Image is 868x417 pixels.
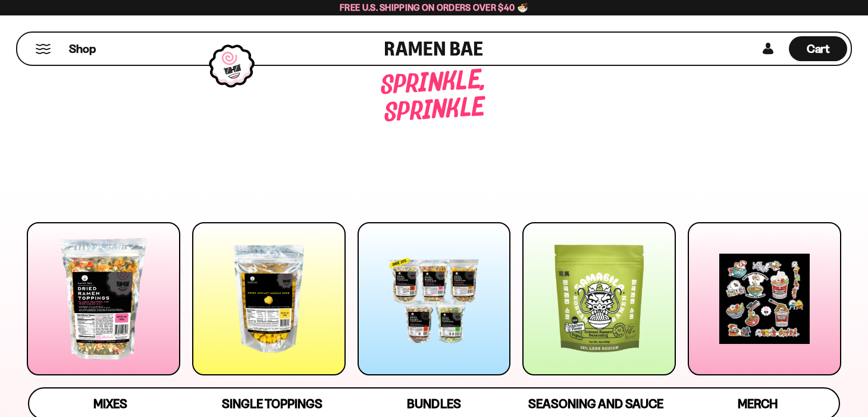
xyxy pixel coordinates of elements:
a: Shop [69,36,96,61]
button: Mobile Menu Trigger [35,44,51,54]
span: Shop [69,41,96,57]
span: Merch [738,396,778,411]
span: Free U.S. Shipping on Orders over $40 🍜 [340,2,528,13]
span: Single Toppings [222,396,322,411]
span: Cart [807,42,830,56]
a: Cart [789,33,847,65]
span: Seasoning and Sauce [528,396,663,411]
span: Bundles [407,396,460,411]
span: Mixes [93,396,127,411]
